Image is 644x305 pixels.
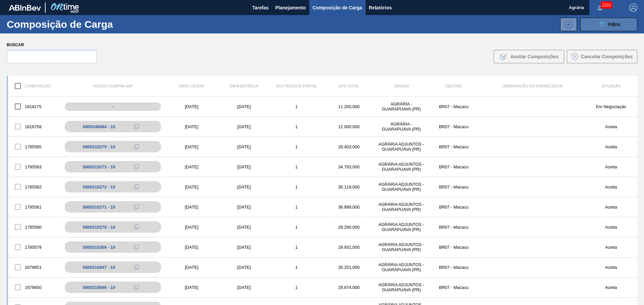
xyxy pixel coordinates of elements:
label: Buscar [7,40,97,50]
div: 1 [270,104,323,109]
div: 1 [270,205,323,210]
div: [DATE] [218,144,270,149]
button: Aceitar Composições [494,50,564,63]
div: 5800210847 - 10 [83,265,115,270]
div: AGRÁRIA ADJUNTOS - GUARAPUAVA (PR) [375,222,427,232]
div: Aceita [585,164,637,169]
div: BR07 - Macacu [428,245,480,250]
div: [DATE] [218,285,270,290]
div: 1 [270,285,323,290]
img: TNhmsLtSVTkK8tSr43FrP2fwEKptu5GPRR3wAAAABJRU5ErkJggg== [9,5,41,11]
div: Aceita [585,184,637,189]
div: [DATE] [218,245,270,250]
div: Pedido Compra SAP [60,84,165,88]
div: Aceita [585,144,637,149]
div: [DATE] [218,124,270,129]
div: Qtd Total [323,84,375,88]
div: 34.793,000 [323,164,375,169]
div: AGRÁRIA ADJUNTOS - GUARAPUAVA (PR) [375,282,427,292]
div: BR07 - Macacu [428,205,480,210]
div: [DATE] [218,164,270,169]
span: Filtro [608,22,620,27]
div: Aceita [585,205,637,210]
div: [DATE] [218,225,270,230]
div: Origem [375,84,427,88]
div: 1678650 [8,280,60,294]
div: 1 [270,245,323,250]
div: BR07 - Macacu [428,104,480,109]
button: Cancelar Composições [567,50,637,63]
div: [DATE] [165,144,218,149]
div: 5800315275 - 10 [83,144,115,149]
div: Nova Composição [557,18,577,31]
div: Situação [585,84,637,88]
div: BR07 - Macacu [428,144,480,149]
span: Composição de Carga [313,4,362,12]
div: Copiar [130,163,143,171]
div: [DATE] [218,205,270,210]
div: AGRÁRIA ADJUNTOS - GUARAPUAVA (PR) [375,242,427,252]
div: Copiar [130,123,143,131]
div: 29.874,000 [323,285,375,290]
img: Logout [629,4,637,12]
div: AGRÁRIA ADJUNTOS - GUARAPUAVA (PR) [375,182,427,192]
span: Tarefas [252,4,269,12]
span: 2221 [601,1,612,9]
div: Destino [428,84,480,88]
div: 1785585 [8,140,60,154]
div: 1 [270,225,323,230]
div: AGRÁRIA ADJUNTOS - GUARAPUAVA (PR) [375,202,427,212]
div: 1785581 [8,200,60,214]
div: BR07 - Macacu [428,285,480,290]
div: 1 [270,124,323,129]
div: BR07 - Macacu [428,164,480,169]
span: Planejamento [275,4,306,12]
div: 1 [270,184,323,189]
button: Notificações [589,3,611,12]
div: Aceita [585,245,637,250]
div: Copiar [130,223,143,231]
div: 5800346684 - 10 [83,124,115,129]
div: 30.251,000 [323,265,375,270]
div: Copiar [130,203,143,211]
div: [DATE] [165,285,218,290]
div: [DATE] [165,225,218,230]
div: 1 [270,265,323,270]
div: 1 [270,164,323,169]
div: 1785582 [8,180,60,194]
div: [DATE] [218,265,270,270]
div: Copiar [130,263,143,271]
div: 1678651 [8,260,60,274]
div: 1816758 [8,120,60,134]
div: AGRÁRIA ADJUNTOS - GUARAPUAVA (PR) [375,262,427,272]
div: Data coleta [165,84,218,88]
div: 5800315273 - 10 [83,164,115,169]
div: 11.200,000 [323,104,375,109]
div: Qtd Pedidos Portal [270,84,323,88]
div: 1785583 [8,160,60,174]
div: AGRÁRIA - GUARAPUAVA (PR) [375,122,427,132]
div: 1785579 [8,240,60,254]
div: 1818175 [8,99,60,113]
div: Copiar [130,243,143,251]
div: AGRÁRIA ADJUNTOS - GUARAPUAVA (PR) [375,162,427,172]
div: [DATE] [218,184,270,189]
span: Relatórios [369,4,392,12]
div: 29.290,000 [323,225,375,230]
div: 5800210846 - 10 [83,285,115,290]
div: Aceita [585,124,637,129]
div: Copiar [130,143,143,151]
div: Data entrega [218,84,270,88]
div: Aceita [585,225,637,230]
div: - [65,102,161,111]
div: AGRÁRIA ADJUNTOS - GUARAPUAVA (PR) [375,142,427,152]
div: 1 [270,144,323,149]
div: Em Negociação [585,104,637,109]
div: 12.000,000 [323,124,375,129]
div: Composição [8,79,60,93]
div: BR07 - Macacu [428,265,480,270]
div: Observação do Fornecedor [480,84,585,88]
div: [DATE] [165,245,218,250]
div: Aceita [585,285,637,290]
span: Aceitar Composições [510,54,558,59]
